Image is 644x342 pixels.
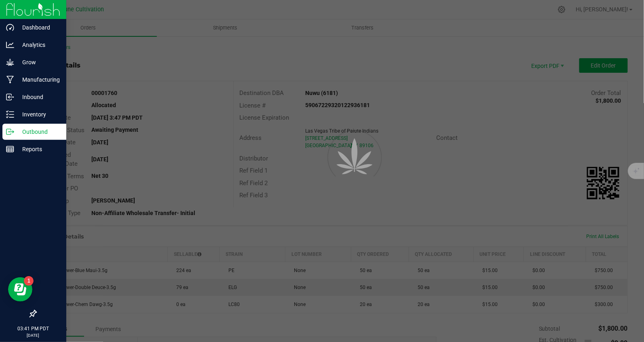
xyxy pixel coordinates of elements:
[6,76,14,84] inline-svg: Manufacturing
[6,128,14,136] inline-svg: Outbound
[14,75,63,84] p: Manufacturing
[14,110,63,119] p: Inventory
[14,23,63,32] p: Dashboard
[4,325,63,332] p: 03:41 PM PDT
[14,40,63,50] p: Analytics
[6,110,14,118] inline-svg: Inventory
[8,277,32,302] iframe: Resource center
[14,127,63,137] p: Outbound
[14,144,63,154] p: Reports
[6,58,14,66] inline-svg: Grow
[4,332,63,338] p: [DATE]
[14,57,63,67] p: Grow
[24,276,34,286] iframe: Resource center unread badge
[6,23,14,32] inline-svg: Dashboard
[6,41,14,49] inline-svg: Analytics
[6,145,14,153] inline-svg: Reports
[6,93,14,101] inline-svg: Inbound
[14,92,63,102] p: Inbound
